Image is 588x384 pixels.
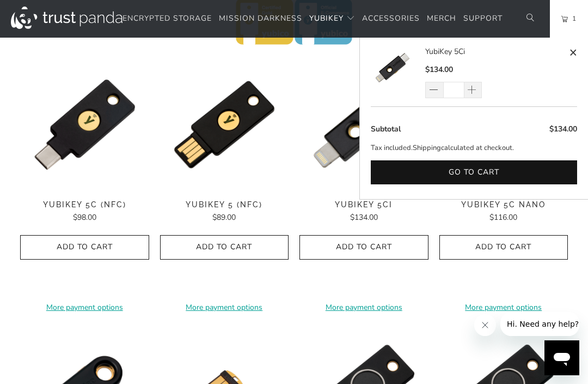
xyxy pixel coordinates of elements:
span: Add to Cart [171,243,278,252]
a: YubiKey 5Ci - Trust Panda YubiKey 5Ci - Trust Panda [299,60,428,189]
a: YubiKey 5C Nano $116.00 [439,200,568,224]
button: Add to Cart [299,235,428,260]
summary: YubiKey [309,6,355,32]
span: Mission Darkness [219,13,302,23]
a: More payment options [439,302,568,314]
button: Add to Cart [160,235,289,260]
span: 1 [568,13,577,25]
a: YubiKey 5Ci $134.00 [299,200,428,224]
span: $89.00 [212,212,236,223]
span: YubiKey 5C (NFC) [20,200,149,209]
button: Add to Cart [20,235,149,260]
span: Support [463,13,503,23]
span: Add to Cart [451,243,557,252]
img: YubiKey 5 (NFC) - Trust Panda [160,60,289,189]
span: YubiKey 5Ci [299,200,428,209]
span: $116.00 [489,212,517,223]
button: Go to cart [371,160,577,185]
iframe: Message from company [500,312,579,336]
span: YubiKey [309,13,344,23]
a: YubiKey 5C (NFC) - Trust Panda YubiKey 5C (NFC) - Trust Panda [20,60,149,189]
a: More payment options [299,302,428,314]
img: YubiKey 5C (NFC) - Trust Panda [20,60,149,189]
iframe: Button to launch messaging window [544,340,579,375]
a: YubiKey 5Ci [425,46,566,58]
a: YubiKey 5 (NFC) - Trust Panda YubiKey 5 (NFC) - Trust Panda [160,60,289,189]
a: Shipping [413,142,441,154]
span: $134.00 [549,124,577,134]
a: YubiKey 5 (NFC) $89.00 [160,200,289,224]
a: YubiKey 5Ci [371,46,425,98]
button: Add to Cart [439,235,568,260]
span: YubiKey 5C Nano [439,200,568,209]
a: YubiKey 5C (NFC) $98.00 [20,200,149,224]
p: Tax included. calculated at checkout. [371,142,577,154]
nav: Translation missing: en.navigation.header.main_nav [122,6,503,32]
a: More payment options [160,302,289,314]
span: Add to Cart [311,243,417,252]
a: Encrypted Storage [122,6,212,32]
span: YubiKey 5 (NFC) [160,200,289,209]
a: More payment options [20,302,149,314]
a: Mission Darkness [219,6,302,32]
a: Merch [427,6,456,32]
img: Trust Panda Australia [11,7,122,29]
span: Merch [427,13,456,23]
span: $134.00 [425,64,453,75]
span: $98.00 [73,212,96,223]
img: YubiKey 5Ci - Trust Panda [299,60,428,189]
a: Accessories [362,6,420,32]
span: $134.00 [350,212,378,223]
span: Accessories [362,13,420,23]
a: Support [463,6,503,32]
iframe: Close message [474,314,496,336]
span: Add to Cart [32,243,138,252]
img: YubiKey 5Ci [371,46,414,89]
span: Encrypted Storage [122,13,212,23]
span: Subtotal [371,124,401,134]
